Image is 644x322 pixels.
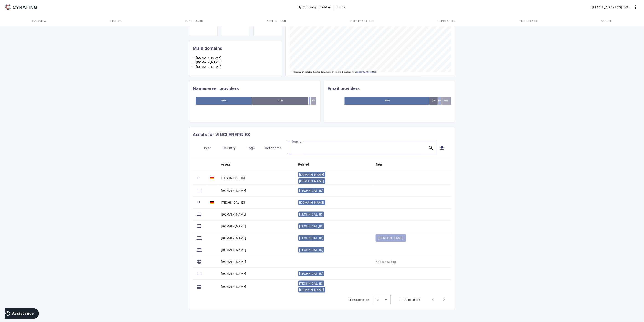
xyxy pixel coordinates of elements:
span: [TECHNICAL_ID] [299,213,323,216]
span: [DOMAIN_NAME] [299,173,324,177]
iframe: Ouvre un widget dans lequel vous pouvez trouver plus d’informations [5,308,39,320]
div: Assets [221,162,231,167]
mat-cell: [DOMAIN_NAME] [218,209,295,221]
mat-icon: computer [197,212,202,217]
mat-cell: [DOMAIN_NAME] [218,256,295,268]
span: [TECHNICAL_ID] [299,224,323,228]
mat-icon: computer [197,188,202,193]
mat-card-title: Assets for VINCI ENERGIES [193,131,250,138]
mat-cell: [DOMAIN_NAME] [218,232,295,244]
li: [DOMAIN_NAME] [196,55,278,60]
span: Benchmark [185,20,203,22]
mat-cell: [DOMAIN_NAME] [218,268,295,280]
mat-icon: dns [197,284,202,289]
p: This product includes GeoLite2 data created by MaxMind, available from . [293,70,376,74]
span: Assets [601,20,612,22]
span: Entities [320,4,332,11]
span: Trends [110,20,121,22]
mat-card-title: Email providers [328,85,360,92]
button: My Company [296,3,319,11]
button: Defensive [262,144,284,152]
span: Spots [337,4,346,11]
mat-icon: computer [197,235,202,241]
span: [TECHNICAL_ID] [299,248,323,252]
button: [EMAIL_ADDRESS][DOMAIN_NAME] [590,3,640,11]
mat-card-title: Nameserver providers [193,85,239,92]
div: Assets [221,162,235,167]
button: Next page [439,294,449,305]
mat-cell: [DOMAIN_NAME] [218,280,295,293]
button: Type [197,144,218,152]
div: domains [197,23,210,26]
cr-card: Location of assets [286,1,455,76]
li: [DOMAIN_NAME] [196,60,278,65]
mat-icon: get_app [439,145,445,151]
span: [TECHNICAL_ID] [299,189,323,192]
button: Spots [334,3,348,11]
mat-card-title: Main domains [193,45,222,52]
span: Overview [32,20,47,22]
input: Add a new tag [376,259,444,265]
span: Tags [247,144,255,152]
span: Action Plan [267,20,286,22]
mat-icon: more_vert [633,5,639,10]
div: 1 – 10 of 20135 [399,298,420,302]
cr-card: Main domains [189,40,282,80]
li: [DOMAIN_NAME] [196,65,278,69]
span: Reputation [438,20,456,22]
mat-icon: computer [197,271,202,276]
mat-cell: [DOMAIN_NAME] [218,185,295,197]
g: CYRATING [13,6,37,9]
div: hosts [231,23,240,26]
span: Defensive [265,144,281,152]
mat-cell: [TECHNICAL_ID] [218,197,295,209]
mat-cell: [DOMAIN_NAME] [218,221,295,232]
span: [PERSON_NAME] [378,236,403,240]
span: Tech Stack [519,20,537,22]
button: Country [218,144,240,152]
mat-chip-listbox: Tags [376,234,446,243]
div: Items per page: [350,298,370,302]
span: Country [223,144,236,152]
mat-label: Search... [291,140,303,143]
span: IP [197,200,202,205]
button: Entities [318,3,334,11]
span: [DOMAIN_NAME] [299,288,324,292]
mat-cell: [DOMAIN_NAME] [218,244,295,256]
span: [DOMAIN_NAME] [299,179,324,183]
div: Tags [376,162,382,167]
span: [EMAIL_ADDRESS][DOMAIN_NAME] [592,4,633,11]
span: IP [197,176,202,180]
span: [TECHNICAL_ID] [299,272,323,275]
mat-icon: computer [197,223,202,229]
span: My Company [298,4,317,11]
span: Type [203,144,211,152]
span: Best practices [350,20,374,22]
button: Previous page [428,294,439,305]
mat-icon: language [197,259,202,265]
span: [TECHNICAL_ID] [299,236,323,240]
div: Tags [376,162,387,167]
span: [DOMAIN_NAME] [299,201,324,204]
mat-cell: [TECHNICAL_ID] [218,171,295,185]
div: Related [298,162,309,167]
button: Tags [240,144,262,152]
mat-icon: search [426,145,437,151]
div: Related [298,162,313,167]
a: [URL][DOMAIN_NAME] [356,71,376,73]
span: [TECHNICAL_ID] [299,282,323,285]
mat-icon: computer [197,247,202,253]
